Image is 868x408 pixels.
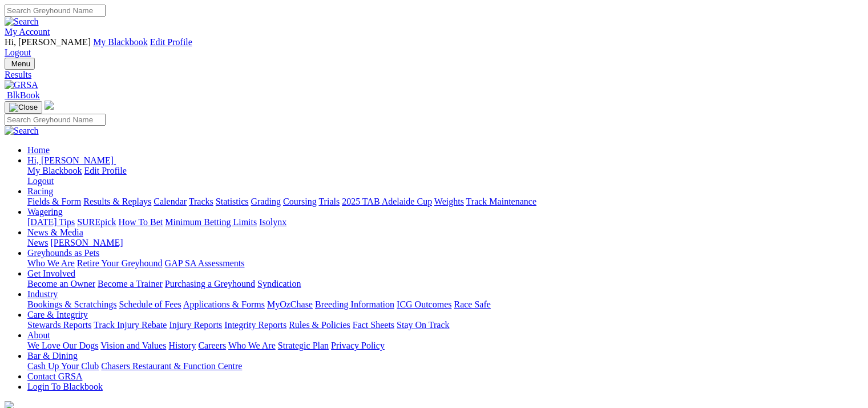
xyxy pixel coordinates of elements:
[100,341,166,350] a: Vision and Values
[119,299,181,309] a: Schedule of Fees
[27,279,95,289] a: Become an Owner
[5,114,106,126] input: Search
[216,197,249,206] a: Statistics
[27,361,863,371] div: Bar & Dining
[27,382,103,391] a: Login To Blackbook
[283,197,317,206] a: Coursing
[342,197,432,206] a: 2025 TAB Adelaide Cup
[27,330,50,340] a: About
[318,197,340,206] a: Trials
[5,58,35,70] button: Toggle navigation
[27,299,863,310] div: Industry
[27,258,75,268] a: Who We Are
[27,176,54,186] a: Logout
[189,197,213,206] a: Tracks
[77,217,116,227] a: SUREpick
[267,299,313,309] a: MyOzChase
[315,299,394,309] a: Breeding Information
[27,197,81,206] a: Fields & Form
[27,145,50,155] a: Home
[27,258,863,269] div: Greyhounds as Pets
[84,166,127,175] a: Edit Profile
[154,197,187,206] a: Calendar
[27,361,99,371] a: Cash Up Your Club
[198,341,226,350] a: Careers
[27,341,98,350] a: We Love Our Dogs
[434,197,464,206] a: Weights
[11,59,30,68] span: Menu
[165,279,255,289] a: Purchasing a Greyhound
[7,90,40,100] span: BlkBook
[165,217,257,227] a: Minimum Betting Limits
[9,103,38,112] img: Close
[83,197,151,206] a: Results & Replays
[5,70,863,80] a: Results
[27,320,91,330] a: Stewards Reports
[27,217,863,227] div: Wagering
[27,310,88,319] a: Care & Integrity
[5,101,42,114] button: Toggle navigation
[77,258,163,268] a: Retire Your Greyhound
[98,279,163,289] a: Become a Trainer
[150,37,192,47] a: Edit Profile
[454,299,490,309] a: Race Safe
[27,166,863,186] div: Hi, [PERSON_NAME]
[5,5,106,17] input: Search
[168,341,196,350] a: History
[27,155,116,165] a: Hi, [PERSON_NAME]
[27,269,75,278] a: Get Involved
[27,227,83,237] a: News & Media
[93,37,148,47] a: My Blackbook
[289,320,350,330] a: Rules & Policies
[94,320,167,330] a: Track Injury Rebate
[119,217,163,227] a: How To Bet
[27,248,99,258] a: Greyhounds as Pets
[27,238,863,248] div: News & Media
[397,299,451,309] a: ICG Outcomes
[5,37,863,58] div: My Account
[27,197,863,207] div: Racing
[27,207,63,217] a: Wagering
[27,351,78,361] a: Bar & Dining
[27,166,82,175] a: My Blackbook
[257,279,301,289] a: Syndication
[27,320,863,330] div: Care & Integrity
[50,238,123,247] a: [PERSON_NAME]
[224,320,286,330] a: Integrity Reports
[101,361,242,371] a: Chasers Restaurant & Function Centre
[228,341,276,350] a: Who We Are
[27,289,58,299] a: Industry
[5,47,31,57] a: Logout
[27,371,82,381] a: Contact GRSA
[183,299,265,309] a: Applications & Forms
[5,80,38,90] img: GRSA
[331,341,385,350] a: Privacy Policy
[27,186,53,196] a: Racing
[169,320,222,330] a: Injury Reports
[5,37,91,47] span: Hi, [PERSON_NAME]
[27,155,114,165] span: Hi, [PERSON_NAME]
[353,320,394,330] a: Fact Sheets
[259,217,286,227] a: Isolynx
[397,320,449,330] a: Stay On Track
[251,197,281,206] a: Grading
[5,17,39,27] img: Search
[466,197,536,206] a: Track Maintenance
[5,126,39,136] img: Search
[27,279,863,289] div: Get Involved
[5,27,50,37] a: My Account
[45,101,54,110] img: logo-grsa-white.png
[27,217,75,227] a: [DATE] Tips
[5,90,40,100] a: BlkBook
[278,341,329,350] a: Strategic Plan
[27,341,863,351] div: About
[165,258,245,268] a: GAP SA Assessments
[27,299,116,309] a: Bookings & Scratchings
[27,238,48,247] a: News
